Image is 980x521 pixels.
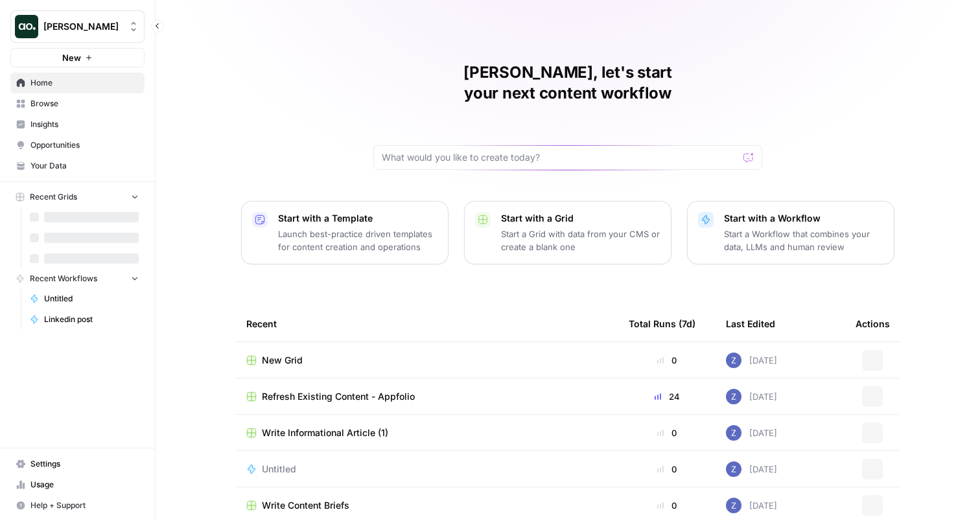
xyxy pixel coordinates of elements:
[262,463,296,476] span: Untitled
[30,160,139,172] span: Your Data
[629,390,705,403] div: 24
[10,10,145,43] button: Workspace: Zoe Jessup
[30,458,139,470] span: Settings
[30,191,77,203] span: Recent Grids
[24,288,145,309] a: Untitled
[278,212,437,225] p: Start with a Template
[726,353,777,368] div: [DATE]
[30,77,139,89] span: Home
[382,151,738,164] input: What would you like to create today?
[278,227,437,253] p: Launch best-practice driven templates for content creation and operations
[10,114,145,135] a: Insights
[629,426,705,439] div: 0
[724,227,883,253] p: Start a Workflow that combines your data, LLMs and human review
[30,500,139,511] span: Help + Support
[726,425,741,441] img: if0rly7j6ey0lzdmkp6rmyzsebv0
[501,212,660,225] p: Start with a Grid
[262,390,415,403] span: Refresh Existing Content - Appfolio
[726,389,741,404] img: if0rly7j6ey0lzdmkp6rmyzsebv0
[246,354,608,367] a: New Grid
[726,306,775,342] div: Last Edited
[15,15,38,38] img: Zoe Jessup Logo
[10,156,145,176] a: Your Data
[10,474,145,495] a: Usage
[246,499,608,512] a: Write Content Briefs
[246,463,608,476] a: Untitled
[726,389,777,404] div: [DATE]
[24,309,145,330] a: Linkedin post
[501,227,660,253] p: Start a Grid with data from your CMS or create a blank one
[246,426,608,439] a: Write Informational Article (1)
[262,499,349,512] span: Write Content Briefs
[10,73,145,93] a: Home
[726,498,777,513] div: [DATE]
[629,354,705,367] div: 0
[726,461,741,477] img: if0rly7j6ey0lzdmkp6rmyzsebv0
[629,463,705,476] div: 0
[726,425,777,441] div: [DATE]
[30,119,139,130] span: Insights
[856,306,890,342] div: Actions
[30,479,139,491] span: Usage
[30,139,139,151] span: Opportunities
[62,51,81,64] span: New
[10,269,145,288] button: Recent Workflows
[44,293,139,305] span: Untitled
[246,390,608,403] a: Refresh Existing Content - Appfolio
[10,135,145,156] a: Opportunities
[10,48,145,67] button: New
[464,201,671,264] button: Start with a GridStart a Grid with data from your CMS or create a blank one
[30,273,97,284] span: Recent Workflows
[724,212,883,225] p: Start with a Workflow
[629,306,695,342] div: Total Runs (7d)
[726,498,741,513] img: if0rly7j6ey0lzdmkp6rmyzsebv0
[246,306,608,342] div: Recent
[44,314,139,325] span: Linkedin post
[373,62,762,104] h1: [PERSON_NAME], let's start your next content workflow
[241,201,449,264] button: Start with a TemplateLaunch best-practice driven templates for content creation and operations
[10,187,145,207] button: Recent Grids
[10,93,145,114] a: Browse
[10,495,145,516] button: Help + Support
[726,353,741,368] img: if0rly7j6ey0lzdmkp6rmyzsebv0
[262,426,388,439] span: Write Informational Article (1)
[726,461,777,477] div: [DATE]
[262,354,303,367] span: New Grid
[43,20,122,33] span: [PERSON_NAME]
[687,201,894,264] button: Start with a WorkflowStart a Workflow that combines your data, LLMs and human review
[629,499,705,512] div: 0
[30,98,139,110] span: Browse
[10,454,145,474] a: Settings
